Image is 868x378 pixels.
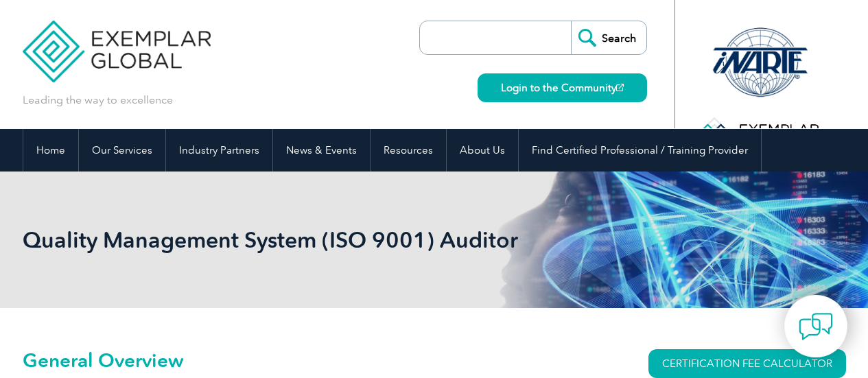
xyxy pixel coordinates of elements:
a: News & Events [273,129,370,172]
h2: General Overview [23,349,599,371]
a: Resources [371,129,446,172]
a: CERTIFICATION FEE CALCULATOR [648,349,846,378]
p: Leading the way to excellence [23,93,173,108]
a: Find Certified Professional / Training Provider [519,129,761,172]
h1: Quality Management System (ISO 9001) Auditor [23,226,550,253]
img: contact-chat.png [799,309,833,344]
a: Login to the Community [478,73,647,102]
a: Home [23,129,78,172]
input: Search [571,21,646,54]
a: Industry Partners [166,129,272,172]
img: open_square.png [616,84,624,91]
a: About Us [447,129,518,172]
a: Our Services [79,129,165,172]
